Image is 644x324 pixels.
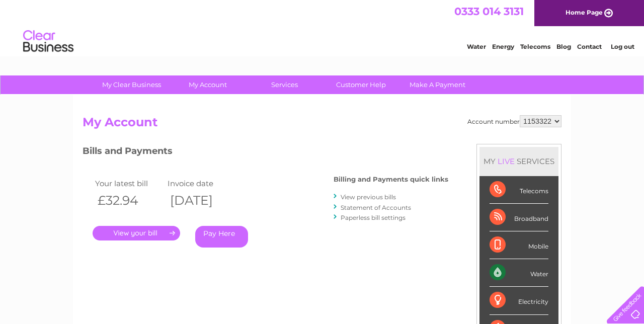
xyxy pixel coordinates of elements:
a: Energy [492,43,514,50]
a: View previous bills [341,193,396,201]
a: Statement of Accounts [341,204,411,211]
div: Electricity [490,287,548,314]
div: MY SERVICES [479,147,558,176]
a: Log out [611,43,634,50]
td: Invoice date [165,177,237,190]
img: logo.png [23,26,74,57]
a: My Account [167,75,250,94]
a: Blog [556,43,571,50]
a: 0333 014 3131 [454,5,524,18]
a: Contact [577,43,602,50]
h4: Billing and Payments quick links [334,176,448,183]
a: Customer Help [319,75,403,94]
div: Account number [467,115,561,127]
a: Paperless bill settings [341,214,406,221]
div: Clear Business is a trading name of Verastar Limited (registered in [GEOGRAPHIC_DATA] No. 3667643... [85,6,560,49]
th: £32.94 [93,190,165,211]
a: My Clear Business [90,75,173,94]
h2: My Account [83,115,561,134]
a: Water [467,43,486,50]
div: Mobile [490,231,548,259]
a: Pay Here [195,226,248,248]
th: [DATE] [165,190,237,211]
a: Services [243,75,326,94]
a: Make A Payment [396,75,479,94]
div: Broadband [490,204,548,231]
div: Water [490,259,548,287]
h3: Bills and Payments [83,144,448,161]
div: LIVE [496,156,517,166]
div: Telecoms [490,176,548,204]
a: Telecoms [520,43,550,50]
a: . [93,226,180,240]
td: Your latest bill [93,177,165,190]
